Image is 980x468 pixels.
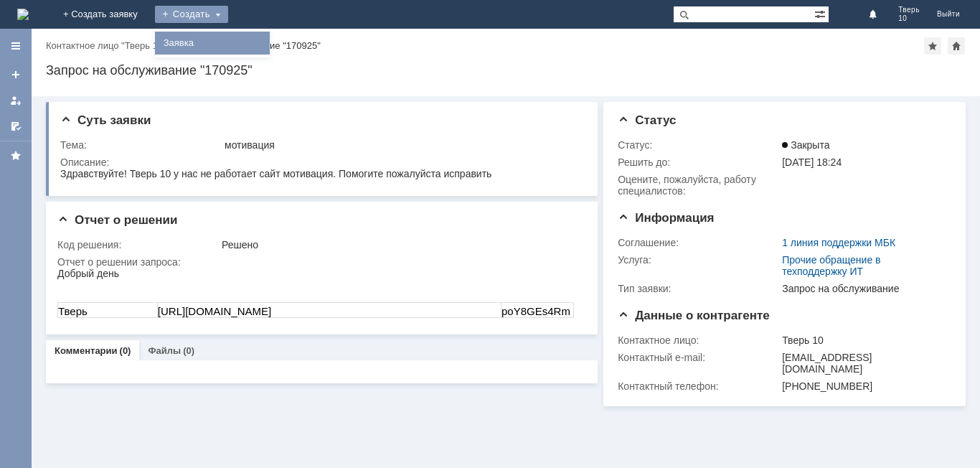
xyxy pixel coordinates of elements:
span: Данные о контрагенте [618,309,770,322]
div: / [46,40,171,51]
div: мотивация [225,139,578,151]
span: [DATE] 18:24 [782,156,842,168]
div: Описание: [60,156,581,168]
div: (0) [120,345,131,356]
a: Мои согласования [4,115,27,138]
a: Прочие обращение в техподдержку ИТ [782,254,880,277]
div: [EMAIL_ADDRESS][DOMAIN_NAME] [782,352,945,375]
div: Тип заявки: [618,283,779,294]
div: Решено [222,239,578,251]
span: Отчет о решении [57,213,177,227]
div: Услуга: [618,254,779,266]
div: Решить до: [618,156,779,168]
img: logo [17,9,29,20]
a: Контактное лицо "Тверь 10" [46,40,166,51]
a: Комментарии [55,345,118,356]
span: Закрыта [782,139,829,151]
td: [URL][DOMAIN_NAME] [100,35,443,50]
div: Oцените, пожалуйста, работу специалистов: [618,174,779,197]
span: Тверь [898,6,920,14]
div: [PHONE_NUMBER] [782,380,945,392]
div: Запрос на обслуживание [782,283,945,294]
div: (0) [183,345,194,356]
div: Соглашение: [618,237,779,248]
div: Контактный e-mail: [618,352,779,363]
span: Информация [618,211,714,225]
a: Файлы [148,345,181,356]
td: poY8GEs4Rm [444,35,517,50]
div: Тверь 10 [782,334,945,346]
span: Статус [618,113,676,127]
div: Статус: [618,139,779,151]
div: Запрос на обслуживание "170925" [171,40,321,51]
span: Суть заявки [60,113,151,127]
a: Создать заявку [4,63,27,86]
div: Добавить в избранное [924,37,941,55]
div: Запрос на обслуживание "170925" [46,63,966,78]
a: Мои заявки [4,89,27,112]
div: Тема: [60,139,222,151]
div: Контактный телефон: [618,380,779,392]
span: Расширенный поиск [814,6,829,20]
td: Тверь [1,35,100,50]
a: 1 линия поддержки МБК [782,237,895,248]
span: 10 [898,14,920,23]
div: Сделать домашней страницей [948,37,965,55]
div: Код решения: [57,239,219,251]
a: Перейти на домашнюю страницу [17,9,29,20]
div: Контактное лицо: [618,334,779,346]
a: Заявка [158,34,267,52]
div: Отчет о решении запроса: [57,256,581,268]
div: Создать [155,6,228,23]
